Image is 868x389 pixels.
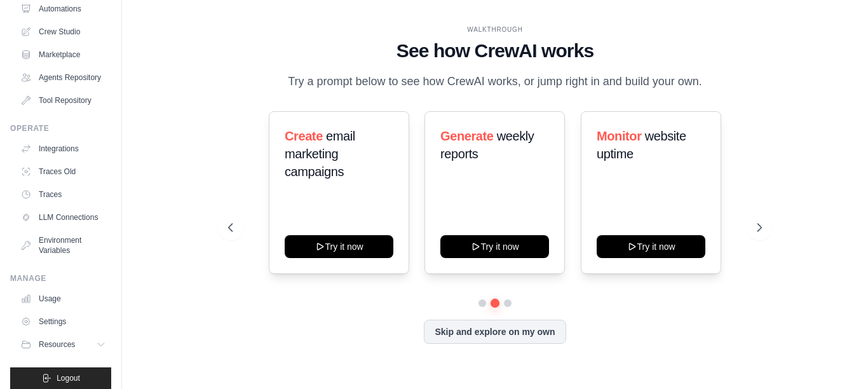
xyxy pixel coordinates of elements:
[15,139,111,159] a: Integrations
[57,373,80,383] span: Logout
[440,235,549,258] button: Try it now
[804,328,868,389] iframe: Chat Widget
[15,161,111,182] a: Traces Old
[15,334,111,355] button: Resources
[15,311,111,332] a: Settings
[10,273,111,283] div: Manage
[281,72,709,91] p: Try a prompt below to see how CrewAI works, or jump right in and build your own.
[228,25,762,34] div: WALKTHROUGH
[10,123,111,133] div: Operate
[15,289,111,309] a: Usage
[15,184,111,205] a: Traces
[597,129,686,161] span: website uptime
[285,129,355,179] span: email marketing campaigns
[285,129,323,143] span: Create
[228,39,762,62] h1: See how CrewAI works
[15,67,111,88] a: Agents Repository
[440,129,494,143] span: Generate
[15,22,111,42] a: Crew Studio
[285,235,393,258] button: Try it now
[597,235,705,258] button: Try it now
[15,90,111,111] a: Tool Repository
[10,367,111,389] button: Logout
[39,339,75,350] span: Resources
[15,44,111,65] a: Marketplace
[15,207,111,228] a: LLM Connections
[597,129,642,143] span: Monitor
[424,320,566,344] button: Skip and explore on my own
[15,230,111,261] a: Environment Variables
